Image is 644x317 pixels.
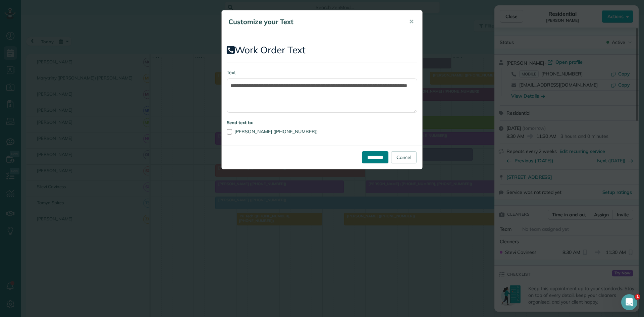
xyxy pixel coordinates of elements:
[635,294,640,300] span: 1
[409,18,414,25] span: ✕
[227,45,417,55] h2: Work Order Text
[621,294,637,310] iframe: Intercom live chat
[227,120,253,125] strong: Send text to:
[228,17,399,27] h5: Customize your Text
[234,128,318,135] span: [PERSON_NAME] ([PHONE_NUMBER])
[227,69,417,76] label: Text
[391,151,417,163] a: Cancel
